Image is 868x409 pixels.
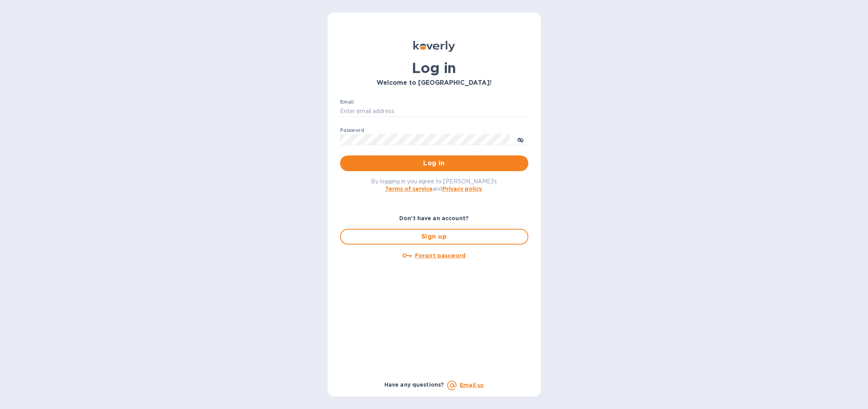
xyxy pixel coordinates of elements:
[413,41,455,52] img: Koverly
[460,382,484,388] a: Email us
[340,128,364,133] label: Password
[513,131,528,147] button: toggle password visibility
[371,178,497,192] span: By logging in you agree to [PERSON_NAME]'s and .
[340,106,528,117] input: Enter email address
[340,100,354,104] label: Email
[384,382,444,388] b: Have any questions?
[340,60,528,76] h1: Log in
[340,79,528,87] h3: Welcome to [GEOGRAPHIC_DATA]!
[340,155,528,171] button: Log in
[442,186,482,192] a: Privacy policy
[415,252,466,259] u: Forgot password
[347,232,521,241] span: Sign up
[385,186,433,192] a: Terms of service
[346,159,522,168] span: Log in
[399,215,469,221] b: Don't have an account?
[340,229,528,245] button: Sign up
